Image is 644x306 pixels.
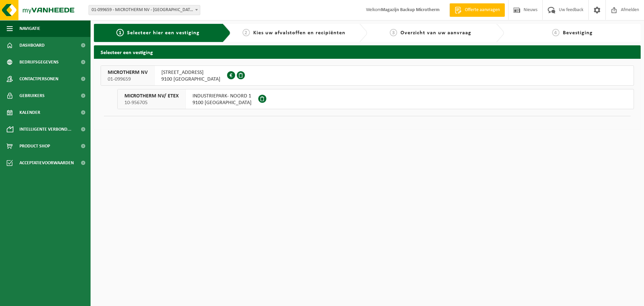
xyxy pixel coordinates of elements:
[19,87,45,104] span: Gebruikers
[89,5,200,15] span: 01-099659 - MICROTHERM NV - SINT-NIKLAAS
[19,155,74,171] span: Acceptatievoorwaarden
[400,30,471,36] span: Overzicht van uw aanvraag
[108,76,148,83] span: 01-099659
[19,121,71,138] span: Intelligente verbond...
[19,104,40,121] span: Kalender
[193,93,252,99] span: INDUSTRIEPARK- NOORD 1
[253,30,345,36] span: Kies uw afvalstoffen en recipiënten
[127,30,200,36] span: Selecteer hier een vestiging
[243,29,250,36] span: 2
[161,76,220,83] span: 9100 [GEOGRAPHIC_DATA]
[124,99,179,106] span: 10-956705
[19,138,50,155] span: Product Shop
[124,93,179,99] span: MICROTHERM NV/ ETEX
[193,99,252,106] span: 9100 [GEOGRAPHIC_DATA]
[108,69,148,76] span: MICROTHERM NV
[449,3,505,17] a: Offerte aanvragen
[390,29,397,36] span: 3
[381,7,439,12] strong: Magazijn Backup Microtherm
[563,30,593,36] span: Bevestiging
[89,5,200,15] span: 01-099659 - MICROTHERM NV - SINT-NIKLAAS
[19,37,45,54] span: Dashboard
[117,89,634,109] button: MICROTHERM NV/ ETEX 10-956705 INDUSTRIEPARK- NOORD 19100 [GEOGRAPHIC_DATA]
[19,54,59,71] span: Bedrijfsgegevens
[116,29,124,36] span: 1
[19,20,40,37] span: Navigatie
[94,45,641,58] h2: Selecteer een vestiging
[101,65,634,86] button: MICROTHERM NV 01-099659 [STREET_ADDRESS]9100 [GEOGRAPHIC_DATA]
[19,71,58,87] span: Contactpersonen
[552,29,559,36] span: 4
[463,7,501,13] span: Offerte aanvragen
[161,69,220,76] span: [STREET_ADDRESS]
